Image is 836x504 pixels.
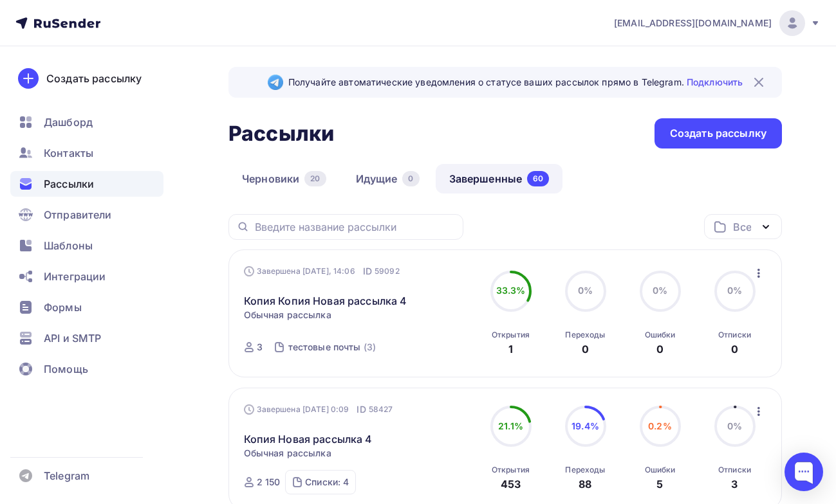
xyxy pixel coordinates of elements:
[44,269,106,284] span: Интеграции
[718,330,751,340] div: Отписки
[731,341,738,357] div: 0
[670,126,766,141] div: Создать рассылку
[653,285,667,296] span: 0%
[501,476,521,492] div: 453
[614,17,772,30] span: [EMAIL_ADDRESS][DOMAIN_NAME]
[565,330,605,340] div: Переходы
[46,71,142,86] div: Создать рассылку
[402,171,419,186] div: 0
[244,265,400,278] div: Завершена [DATE], 14:06
[244,309,331,321] span: Обычная рассылка
[364,341,376,354] div: (3)
[304,171,326,186] div: 20
[288,341,361,354] div: тестовые почты
[687,76,743,87] a: Подключить
[656,476,663,492] div: 5
[571,420,599,431] span: 19.4%
[257,476,281,489] div: 2 150
[10,171,163,197] a: Рассылки
[244,293,407,309] a: Копия Копия Новая рассылка 4
[375,265,400,278] span: 59092
[436,164,563,194] a: Завершенные60
[614,10,821,36] a: [EMAIL_ADDRESS][DOMAIN_NAME]
[492,330,530,340] div: Открытия
[733,219,751,235] div: Все
[582,341,589,357] div: 0
[718,465,751,475] div: Отписки
[508,341,513,357] div: 1
[257,341,263,354] div: 3
[578,285,593,296] span: 0%
[342,164,433,194] a: Идущие0
[244,403,393,416] div: Завершена [DATE] 0:09
[305,476,349,489] div: Списки: 4
[10,202,163,228] a: Отправители
[288,76,743,89] span: Получайте автоматические уведомления о статусе ваших рассылок прямо в Telegram.
[731,476,738,492] div: 3
[727,285,742,296] span: 0%
[244,447,331,460] span: Обычная рассылка
[44,238,93,253] span: Шаблоны
[363,265,372,278] span: ID
[228,121,334,147] h2: Рассылки
[268,75,283,90] img: Telegram
[255,220,456,234] input: Введите название рассылки
[10,294,163,320] a: Формы
[228,164,340,194] a: Черновики20
[287,337,377,357] a: тестовые почты (3)
[10,109,163,135] a: Дашборд
[498,420,523,431] span: 21.1%
[727,420,742,431] span: 0%
[648,420,672,431] span: 0.2%
[44,300,82,315] span: Формы
[244,431,373,447] a: Копия Новая рассылка 4
[496,285,526,296] span: 33.3%
[44,114,93,130] span: Дашборд
[492,465,530,475] div: Открытия
[645,465,676,475] div: Ошибки
[527,171,549,186] div: 60
[44,330,101,346] span: API и SMTP
[44,145,93,161] span: Контакты
[357,403,366,416] span: ID
[645,330,676,340] div: Ошибки
[579,476,591,492] div: 88
[44,176,94,192] span: Рассылки
[704,214,782,239] button: Все
[369,403,393,416] span: 58427
[565,465,605,475] div: Переходы
[656,341,664,357] div: 0
[44,468,89,483] span: Telegram
[44,361,88,377] span: Помощь
[10,140,163,166] a: Контакты
[44,207,112,222] span: Отправители
[10,233,163,258] a: Шаблоны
